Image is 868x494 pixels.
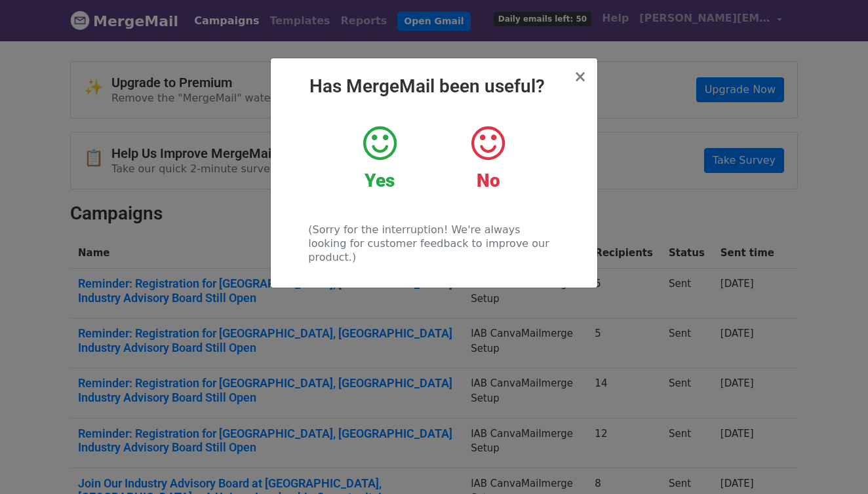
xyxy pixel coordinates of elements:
[574,67,587,86] span: ×
[574,69,587,85] button: Close
[308,223,559,264] p: (Sorry for the interruption! We're always looking for customer feedback to improve our product.)
[336,124,424,192] a: Yes
[365,170,395,191] strong: Yes
[477,170,500,191] strong: No
[444,124,532,192] a: No
[281,75,587,98] h2: Has MergeMail been useful?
